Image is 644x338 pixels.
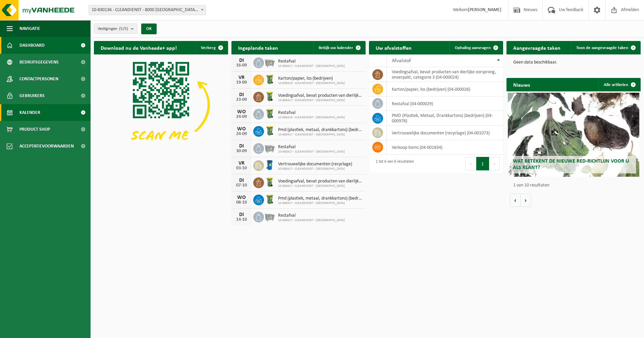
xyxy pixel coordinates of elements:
span: Vertrouwelijke documenten (recyclage) [278,162,352,167]
span: Dashboard [19,37,45,54]
span: 10-888419 - CLEANDIENST - [GEOGRAPHIC_DATA] [278,81,345,85]
a: Toon de aangevraagde taken [571,41,640,54]
span: Voedingsafval, bevat producten van dierlijke oorsprong, onverpakt, categorie 3 [278,179,362,184]
a: Bekijk uw kalender [313,41,365,54]
h2: Aangevraagde taken [506,41,567,54]
span: Restafval [278,213,345,218]
span: Restafval [278,144,345,150]
count: (5/5) [119,27,128,31]
div: VR [235,161,248,166]
span: Contactpersonen [19,71,58,87]
div: 24-09 [235,132,248,136]
div: DI [235,58,248,63]
p: 1 van 10 resultaten [513,183,637,188]
span: Product Shop [19,121,50,138]
span: Pmd (plastiek, metaal, drankkartons) (bedrijven) [278,127,362,133]
button: Vorige [510,194,521,207]
h2: Nieuws [506,78,537,91]
div: DI [235,178,248,183]
span: 10-888417 - CLEANDIENST - [GEOGRAPHIC_DATA] [278,218,345,222]
h2: Ingeplande taken [231,41,285,54]
td: vertrouwelijke documenten (recyclage) (04-001073) [387,126,503,140]
div: 30-09 [235,149,248,154]
img: WB-0240-HPE-GN-50 [264,125,275,136]
div: 07-10 [235,183,248,188]
div: WO [235,195,248,200]
span: 10-830136 - CLEANDIENST - 8000 BRUGGE, PATHOEKEWEG 48 [89,5,206,15]
span: 10-888417 - CLEANDIENST - [GEOGRAPHIC_DATA] [278,133,362,137]
button: Vestigingen(5/5) [94,24,137,34]
img: WB-0240-HPE-GN-50 [264,194,275,205]
img: WB-2500-GAL-GY-01 [264,56,275,68]
div: DI [235,92,248,97]
h2: Download nu de Vanheede+ app! [94,41,183,54]
span: 10-888417 - CLEANDIENST - [GEOGRAPHIC_DATA] [278,98,362,102]
h2: Uw afvalstoffen [369,41,418,54]
span: 10-888417 - CLEANDIENST - [GEOGRAPHIC_DATA] [278,64,345,68]
span: Toon de aangevraagde taken [576,46,628,50]
button: Volgende [521,194,531,207]
p: Geen data beschikbaar. [513,60,634,65]
span: Gebruikers [19,87,45,104]
span: Pmd (plastiek, metaal, drankkartons) (bedrijven) [278,196,362,201]
div: 03-10 [235,166,248,171]
span: Ophaling aanvragen [455,46,491,50]
button: Verberg [196,41,227,54]
div: 16-09 [235,63,248,68]
span: Verberg [201,46,216,50]
span: Voedingsafval, bevat producten van dierlijke oorsprong, onverpakt, categorie 3 [278,93,362,98]
div: 08-10 [235,200,248,205]
a: Ophaling aanvragen [449,41,502,54]
img: WB-0140-HPE-GN-50 [264,91,275,102]
span: Acceptatievoorwaarden [19,138,74,155]
div: DI [235,212,248,217]
div: 24-09 [235,115,248,119]
img: WB-0140-HPE-GN-50 [264,176,275,188]
span: 10-888417 - CLEANDIENST - [GEOGRAPHIC_DATA] [278,184,362,188]
span: Navigatie [19,20,40,37]
span: 10-888417 - CLEANDIENST - [GEOGRAPHIC_DATA] [278,150,345,154]
img: Download de VHEPlus App [94,54,228,155]
span: Karton/papier, los (bedrijven) [278,76,345,81]
td: karton/papier, los (bedrijven) (04-000026) [387,82,503,96]
td: restafval (04-000029) [387,96,503,111]
span: Kalender [19,104,40,121]
div: WO [235,109,248,115]
span: Afvalstof [392,58,411,64]
img: WB-0240-HPE-BE-09 [264,159,275,171]
span: Restafval [278,59,345,64]
span: Bekijk uw kalender [319,46,353,50]
img: WB-0240-HPE-GN-50 [264,108,275,119]
span: 10-830136 - CLEANDIENST - 8000 BRUGGE, PATHOEKEWEG 48 [89,5,206,15]
span: Vestigingen [98,24,128,34]
span: 10-888417 - CLEANDIENST - [GEOGRAPHIC_DATA] [278,167,352,171]
img: WB-0240-HPE-GN-50 [264,74,275,85]
span: Bedrijfsgegevens [19,54,59,71]
button: OK [141,24,157,34]
strong: [PERSON_NAME] [468,7,501,12]
div: 23-09 [235,97,248,102]
div: 14-10 [235,217,248,222]
span: Restafval [278,110,345,116]
a: Wat betekent de nieuwe RED-richtlijn voor u als klant? [508,93,639,177]
td: voedingsafval, bevat producten van dierlijke oorsprong, onverpakt, categorie 3 (04-000024) [387,67,503,82]
span: 10-888417 - CLEANDIENST - [GEOGRAPHIC_DATA] [278,201,362,205]
button: 1 [476,157,489,170]
div: DI [235,143,248,149]
td: PMD (Plastiek, Metaal, Drankkartons) (bedrijven) (04-000978) [387,111,503,126]
div: VR [235,75,248,80]
button: Next [489,157,500,170]
a: Alle artikelen [598,78,640,91]
div: WO [235,126,248,132]
span: Wat betekent de nieuwe RED-richtlijn voor u als klant? [513,159,629,170]
button: Previous [466,157,476,170]
td: verkoop items (04-001834) [387,140,503,155]
img: WB-2500-GAL-GY-01 [264,211,275,222]
span: 10-888419 - CLEANDIENST - [GEOGRAPHIC_DATA] [278,116,345,120]
div: 1 tot 6 van 6 resultaten [372,156,414,171]
div: 19-09 [235,80,248,85]
img: WB-2500-GAL-GY-01 [264,142,275,154]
